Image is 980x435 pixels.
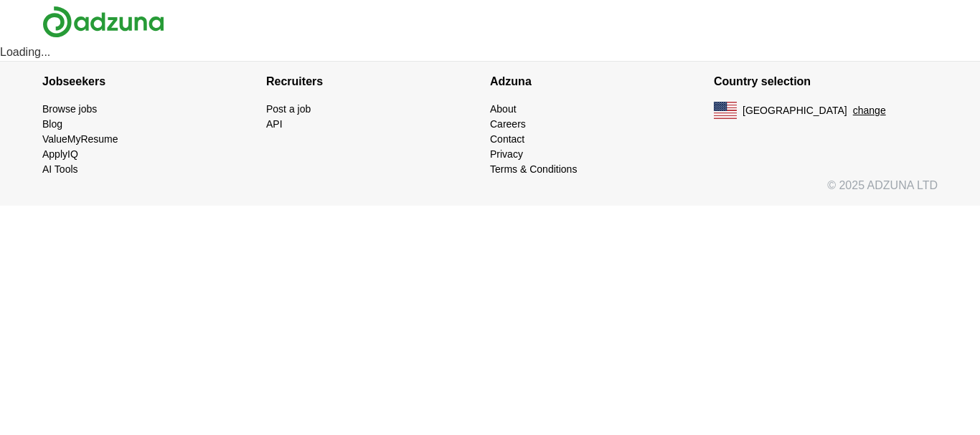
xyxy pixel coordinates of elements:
img: US flag [714,102,737,119]
a: About [490,103,517,115]
span: [GEOGRAPHIC_DATA] [743,103,847,118]
a: Privacy [490,148,523,160]
div: © 2025 ADZUNA LTD [31,177,949,206]
a: ApplyIQ [42,148,78,160]
a: AI Tools [42,163,78,175]
a: Contact [490,133,524,145]
a: Careers [490,118,526,130]
a: Blog [42,118,62,130]
h4: Country selection [714,62,938,102]
button: change [853,103,886,118]
a: Terms & Conditions [490,163,577,175]
a: ValueMyResume [42,133,118,145]
a: Browse jobs [42,103,97,115]
img: Adzuna logo [42,6,164,38]
a: Post a job [266,103,311,115]
a: API [266,118,283,130]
